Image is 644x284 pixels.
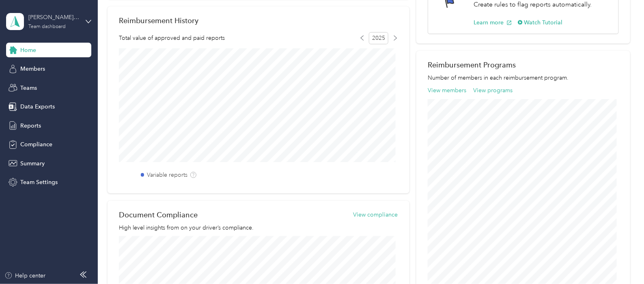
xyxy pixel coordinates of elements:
[353,210,398,219] button: View compliance
[20,102,55,111] span: Data Exports
[599,238,644,284] iframe: Everlance-gr Chat Button Frame
[28,13,79,22] div: [PERSON_NAME][MEDICAL_DATA] Team
[119,34,225,42] span: Total value of approved and paid reports
[428,86,466,95] button: View members
[147,171,187,179] label: Variable reports
[20,178,58,186] span: Team Settings
[20,84,37,92] span: Teams
[474,86,513,95] button: View programs
[119,223,398,232] p: High level insights from on your driver’s compliance.
[369,32,388,44] span: 2025
[428,74,618,82] p: Number of members in each reimbursement program.
[20,121,41,130] span: Reports
[28,24,66,29] div: Team dashboard
[20,65,45,73] span: Members
[119,210,198,219] h2: Document Compliance
[20,140,52,149] span: Compliance
[518,18,563,27] button: Watch Tutorial
[20,46,36,54] span: Home
[20,159,45,168] span: Summary
[428,61,618,69] h2: Reimbursement Programs
[119,16,198,25] h2: Reimbursement History
[474,18,512,27] button: Learn more
[4,271,46,280] button: Help center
